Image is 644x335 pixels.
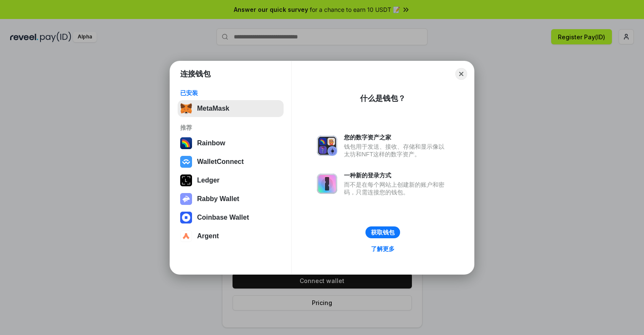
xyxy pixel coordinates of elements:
button: Ledger [178,172,284,189]
img: svg+xml,%3Csvg%20width%3D%2228%22%20height%3D%2228%22%20viewBox%3D%220%200%2028%2028%22%20fill%3D... [180,156,192,168]
button: Rabby Wallet [178,191,284,207]
button: Close [455,68,467,80]
div: 一种新的登录方式 [344,172,449,179]
div: 钱包用于发送、接收、存储和显示像以太坊和NFT这样的数字资产。 [344,143,449,158]
button: WalletConnect [178,153,284,170]
a: 了解更多 [366,243,400,254]
img: svg+xml,%3Csvg%20fill%3D%22none%22%20height%3D%2233%22%20viewBox%3D%220%200%2035%2033%22%20width%... [180,103,192,114]
button: Argent [178,228,284,245]
div: Rainbow [197,139,225,147]
div: MetaMask [197,105,229,112]
img: svg+xml,%3Csvg%20xmlns%3D%22http%3A%2F%2Fwww.w3.org%2F2000%2Fsvg%22%20width%3D%2228%22%20height%3... [180,174,192,186]
div: Ledger [197,177,219,184]
img: svg+xml,%3Csvg%20width%3D%2228%22%20height%3D%2228%22%20viewBox%3D%220%200%2028%2028%22%20fill%3D... [180,230,192,242]
div: 推荐 [180,124,281,131]
button: 获取钱包 [365,226,400,238]
div: 已安装 [180,89,281,97]
button: MetaMask [178,100,284,117]
h1: 连接钱包 [180,69,211,79]
div: 获取钱包 [371,229,395,236]
div: Argent [197,232,219,240]
img: svg+xml,%3Csvg%20xmlns%3D%22http%3A%2F%2Fwww.w3.org%2F2000%2Fsvg%22%20fill%3D%22none%22%20viewBox... [180,193,192,205]
button: Rainbow [178,135,284,152]
img: svg+xml,%3Csvg%20xmlns%3D%22http%3A%2F%2Fwww.w3.org%2F2000%2Fsvg%22%20fill%3D%22none%22%20viewBox... [317,174,337,194]
div: 而不是在每个网站上创建新的账户和密码，只需连接您的钱包。 [344,181,449,196]
button: Coinbase Wallet [178,209,284,226]
div: WalletConnect [197,158,244,166]
div: Rabby Wallet [197,195,239,203]
div: 什么是钱包？ [360,93,406,103]
div: 您的数字资产之家 [344,133,449,141]
div: 了解更多 [371,245,395,253]
div: Coinbase Wallet [197,214,249,221]
img: svg+xml,%3Csvg%20xmlns%3D%22http%3A%2F%2Fwww.w3.org%2F2000%2Fsvg%22%20fill%3D%22none%22%20viewBox... [317,136,337,156]
img: svg+xml,%3Csvg%20width%3D%2228%22%20height%3D%2228%22%20viewBox%3D%220%200%2028%2028%22%20fill%3D... [180,212,192,223]
img: svg+xml,%3Csvg%20width%3D%22120%22%20height%3D%22120%22%20viewBox%3D%220%200%20120%20120%22%20fil... [180,137,192,149]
